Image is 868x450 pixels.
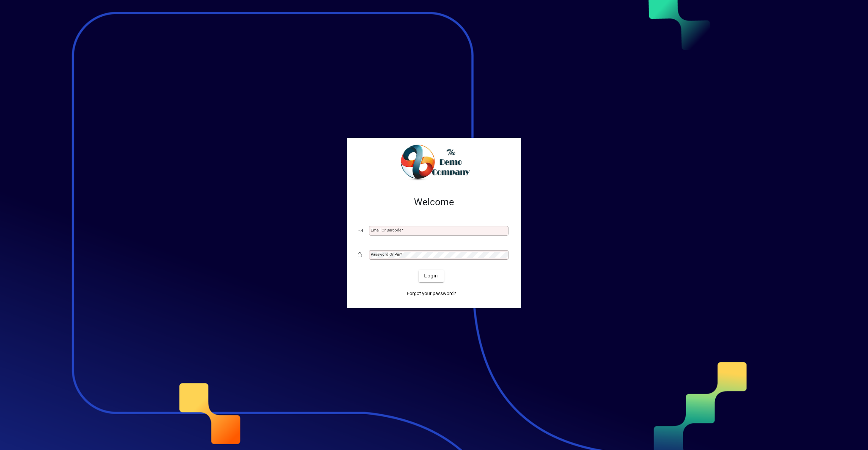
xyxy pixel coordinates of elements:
[424,272,438,279] span: Login
[404,288,459,300] a: Forgot your password?
[371,252,400,257] mat-label: Password or Pin
[419,270,444,282] button: Login
[371,228,401,232] mat-label: Email or Barcode
[407,290,456,297] span: Forgot your password?
[358,196,510,208] h2: Welcome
